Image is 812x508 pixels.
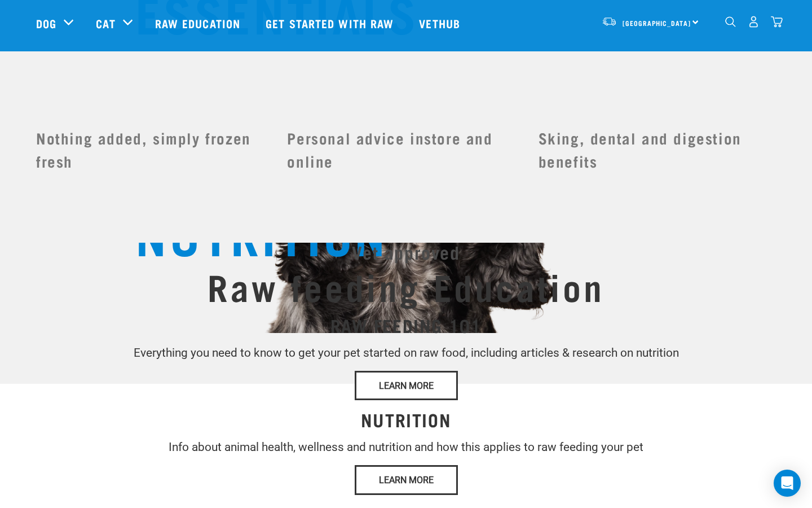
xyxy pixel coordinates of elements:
a: Raw Education [144,1,254,46]
img: van-moving.png [602,16,617,27]
span: [GEOGRAPHIC_DATA] [623,21,691,25]
img: home-icon@2x.png [771,16,783,28]
h2: Vet approved [36,240,776,263]
p: Info about animal health, wellness and nutrition and how this applies to raw feeding your pet [36,439,776,456]
a: Learn More [355,465,458,494]
p: Everything you need to know to get your pet started on raw food, including articles & research on... [36,344,776,362]
h3: NUTRITION [36,409,776,430]
h3: Nothing added, simply frozen fresh [36,126,273,173]
a: Dog [36,15,56,32]
a: Cat [96,15,115,32]
img: user.png [748,16,760,28]
h3: Personal advice instore and online [287,126,524,173]
img: home-icon-1@2x.png [725,16,736,27]
a: Get started with Raw [254,1,408,46]
div: Open Intercom Messenger [774,470,801,497]
a: Learn More [355,371,458,400]
h3: Sking, dental and digestion benefits [539,126,776,173]
h1: Raw feeding Education [36,265,776,306]
a: Vethub [408,1,474,46]
h3: RAW FEEDING 101 [36,315,776,335]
